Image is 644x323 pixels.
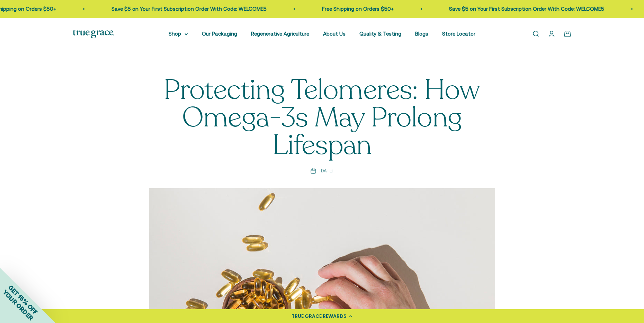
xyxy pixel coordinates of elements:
[251,31,309,37] a: Regenerative Agriculture
[359,31,401,37] a: Quality & Testing
[415,31,428,37] a: Blogs
[292,313,347,320] div: TRUE GRACE REWARDS
[7,284,39,316] span: GET 15% OFF
[447,5,602,13] p: Save $5 on Your First Subscription Order With Code: WELCOME5
[1,288,35,322] span: YOUR ORDER
[110,5,265,13] p: Save $5 on Your First Subscription Order With Code: WELCOME5
[149,76,495,159] h1: Protecting Telomeres: How Omega-3s May Prolong Lifespan
[320,6,392,12] a: Free Shipping on Orders $50+
[323,31,346,37] a: About Us
[320,168,333,175] time: [DATE]
[442,31,475,37] a: Store Locator
[202,31,237,37] a: Our Packaging
[169,30,188,38] summary: Shop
